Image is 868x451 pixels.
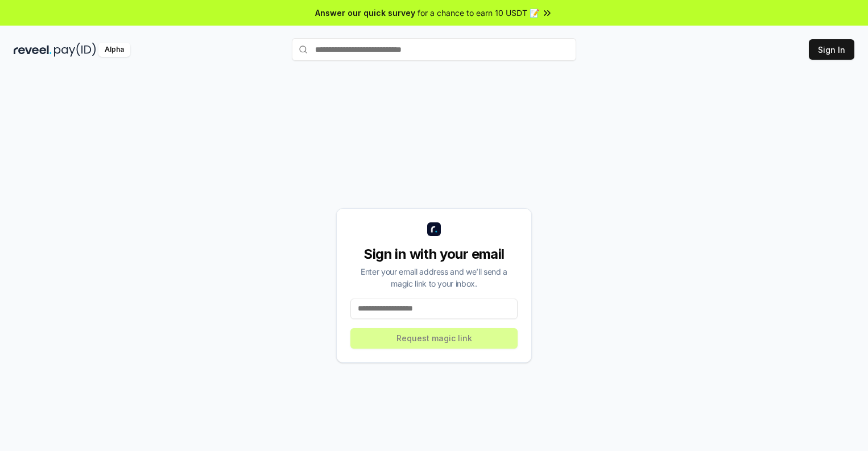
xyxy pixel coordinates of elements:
[809,39,854,60] button: Sign In
[315,7,415,19] span: Answer our quick survey
[54,43,96,57] img: pay_id
[427,222,441,236] img: logo_small
[418,7,539,19] span: for a chance to earn 10 USDT 📝
[350,245,518,263] div: Sign in with your email
[14,43,52,57] img: reveel_dark
[98,43,130,57] div: Alpha
[350,266,518,289] div: Enter your email address and we’ll send a magic link to your inbox.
